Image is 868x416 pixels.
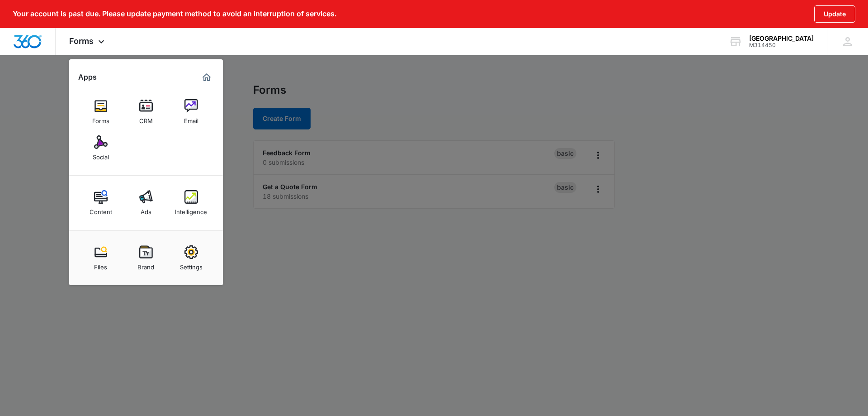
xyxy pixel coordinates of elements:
div: Content [90,204,112,215]
div: account id [749,42,814,48]
a: Content [84,186,118,220]
span: Forms [69,36,94,46]
a: Ads [129,186,163,220]
div: Social [93,149,109,161]
div: account name [749,35,814,42]
div: Files [94,259,107,271]
a: Settings [174,241,208,275]
div: Ads [141,204,151,215]
div: Email [184,113,198,124]
a: Intelligence [174,186,208,220]
a: Forms [84,95,118,129]
div: Intelligence [175,204,207,215]
div: Brand [137,259,154,271]
div: CRM [139,113,153,124]
a: Brand [129,241,163,275]
p: Your account is past due. Please update payment method to avoid an interruption of services. [13,10,336,18]
a: CRM [129,95,163,129]
div: Forms [92,113,109,124]
button: Update [814,5,855,23]
a: Email [174,95,208,129]
a: Social [84,131,118,165]
div: Settings [180,259,203,271]
a: Files [84,241,118,275]
h2: Apps [78,73,97,81]
a: Marketing 360® Dashboard [199,70,214,85]
div: Forms [56,28,120,55]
